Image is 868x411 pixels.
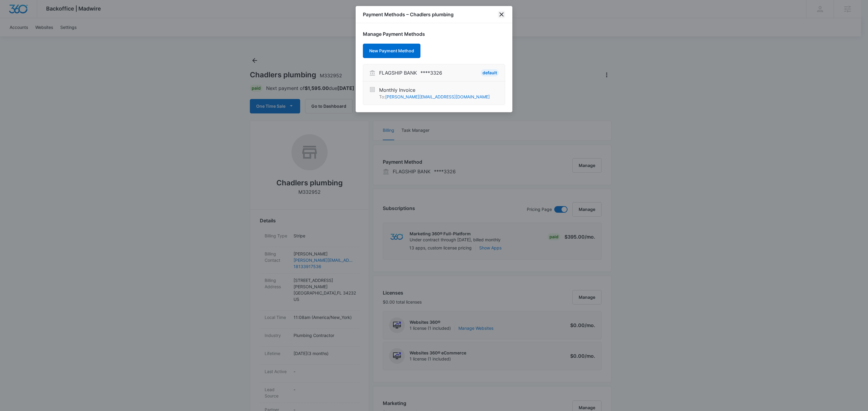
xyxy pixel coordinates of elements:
p: FLAGSHIP BANK [379,69,417,76]
a: [PERSON_NAME][EMAIL_ADDRESS][DOMAIN_NAME] [385,94,490,99]
h1: Payment Methods – Chadlers plumbing [363,11,454,18]
p: Monthly Invoice [379,86,490,94]
h1: Manage Payment Methods [363,30,505,38]
button: New Payment Method [363,44,420,58]
button: close [498,11,505,18]
p: To: [379,94,490,100]
div: Default [481,69,499,76]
